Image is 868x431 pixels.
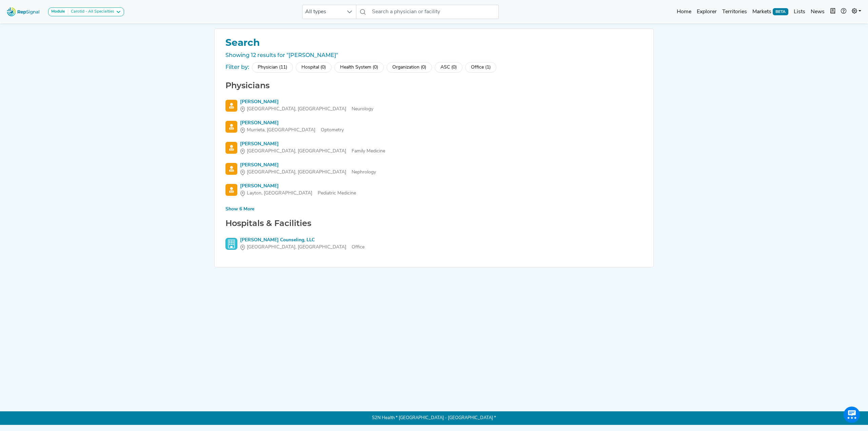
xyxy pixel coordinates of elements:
[247,148,346,155] span: [GEOGRAPHIC_DATA], [GEOGRAPHIC_DATA]
[240,127,344,134] div: Optometry
[247,106,346,113] span: [GEOGRAPHIC_DATA], [GEOGRAPHIC_DATA]
[435,62,462,73] div: ASC (0)
[302,5,343,19] span: All types
[225,184,237,196] img: Physician Search Icon
[223,37,645,49] h1: Search
[225,142,237,154] img: Physician Search Icon
[369,5,499,19] input: Search a physician or facility
[750,5,791,19] a: MarketsBETA
[247,190,312,197] span: Layton, [GEOGRAPHIC_DATA]
[240,237,364,244] div: [PERSON_NAME] Counseling, LLC
[240,162,376,169] div: [PERSON_NAME]
[791,5,808,19] a: Lists
[223,81,645,91] h2: Physicians
[240,169,376,176] div: Nephrology
[68,9,114,15] div: Carotid - All Specialties
[225,162,643,176] a: [PERSON_NAME][GEOGRAPHIC_DATA], [GEOGRAPHIC_DATA]Nephrology
[674,5,694,19] a: Home
[808,5,827,19] a: News
[247,244,346,251] span: [GEOGRAPHIC_DATA], [GEOGRAPHIC_DATA]
[48,7,124,16] button: ModuleCarotid - All Specialties
[225,183,643,197] a: [PERSON_NAME]Layton, [GEOGRAPHIC_DATA]Pediatric Medicine
[240,98,373,106] div: [PERSON_NAME]
[247,127,315,134] span: Murrieta, [GEOGRAPHIC_DATA]
[225,163,237,175] img: Physician Search Icon
[296,62,332,73] div: Hospital (0)
[240,244,364,251] div: Office
[240,119,344,127] div: [PERSON_NAME]
[214,411,654,425] p: S2N Health * [GEOGRAPHIC_DATA] - [GEOGRAPHIC_DATA] *
[827,5,838,19] button: Intel Book
[225,238,237,250] img: Office Search Icon
[694,5,719,19] a: Explorer
[225,100,237,112] img: Physician Search Icon
[719,5,750,19] a: Territories
[240,148,385,155] div: Family Medicine
[334,62,384,73] div: Health System (0)
[252,62,293,73] div: Physician (11)
[240,190,356,197] div: Pediatric Medicine
[247,169,346,176] span: [GEOGRAPHIC_DATA], [GEOGRAPHIC_DATA]
[223,219,645,228] h2: Hospitals & Facilities
[223,51,645,59] div: Showing 12 results for "[PERSON_NAME]"
[773,8,788,15] span: BETA
[225,63,249,71] div: Filter by:
[225,237,643,251] a: [PERSON_NAME] Counseling, LLC[GEOGRAPHIC_DATA], [GEOGRAPHIC_DATA]Office
[225,98,643,113] a: [PERSON_NAME][GEOGRAPHIC_DATA], [GEOGRAPHIC_DATA]Neurology
[225,121,237,133] img: Physician Search Icon
[225,206,254,213] div: Show 6 More
[240,183,356,190] div: [PERSON_NAME]
[240,106,373,113] div: Neurology
[465,62,496,73] div: Office (1)
[51,10,65,14] strong: Module
[240,140,385,148] div: [PERSON_NAME]
[225,119,643,134] a: [PERSON_NAME]Murrieta, [GEOGRAPHIC_DATA]Optometry
[225,140,643,155] a: [PERSON_NAME][GEOGRAPHIC_DATA], [GEOGRAPHIC_DATA]Family Medicine
[387,62,432,73] div: Organization (0)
